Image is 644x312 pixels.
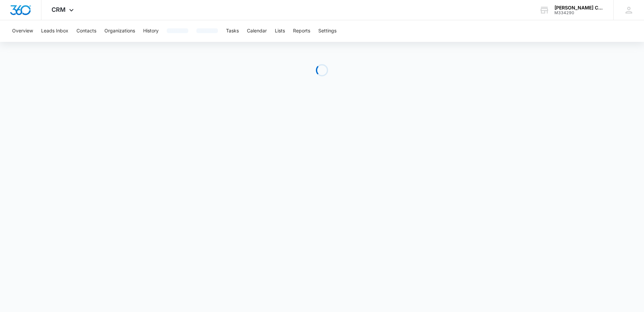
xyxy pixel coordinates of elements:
button: Contacts [76,20,96,42]
button: Overview [12,20,33,42]
button: Settings [318,20,336,42]
button: Tasks [226,20,239,42]
button: Leads Inbox [41,20,68,42]
div: account id [554,10,604,15]
button: Lists [275,20,285,42]
div: account name [554,5,604,10]
button: History [143,20,159,42]
button: Reports [293,20,310,42]
button: Organizations [104,20,135,42]
span: CRM [52,6,66,13]
button: Calendar [247,20,267,42]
